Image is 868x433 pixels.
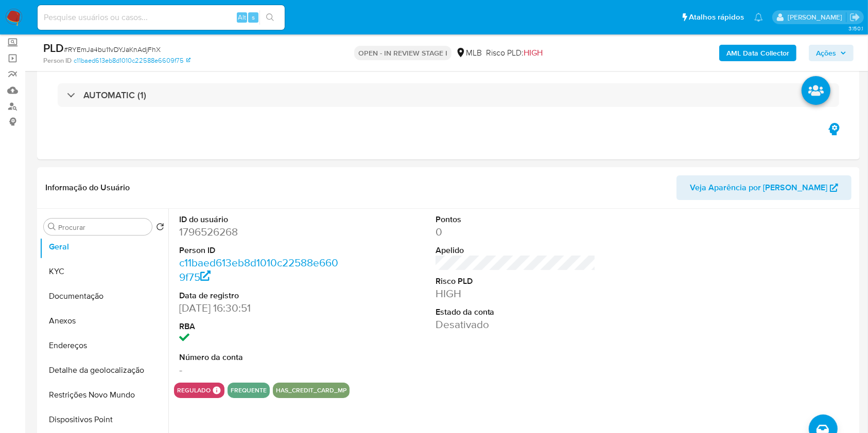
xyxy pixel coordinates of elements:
[676,175,852,200] button: Veja Aparência por [PERSON_NAME]
[436,317,596,332] dd: Desativado
[486,47,543,59] span: Risco PLD:
[179,352,340,363] dt: Número da conta
[179,321,340,332] dt: RBA
[40,234,168,259] button: Geral
[726,45,789,61] b: AML Data Collector
[40,407,168,432] button: Dispositivos Point
[43,56,72,65] b: Person ID
[48,223,56,231] button: Procurar
[40,259,168,284] button: KYC
[231,388,267,392] button: frequente
[436,225,596,239] dd: 0
[40,358,168,383] button: Detalhe da geolocalização
[40,284,168,309] button: Documentação
[58,223,148,232] input: Procurar
[689,12,744,23] span: Atalhos rápidos
[816,45,836,61] span: Ações
[436,276,596,287] dt: Risco PLD
[524,47,543,59] span: HIGH
[436,286,596,301] dd: HIGH
[754,13,763,22] a: Notificações
[259,10,281,25] button: search-icon
[58,83,839,107] div: AUTOMATIC (1)
[83,89,146,101] h3: AUTOMATIC (1)
[43,40,64,56] b: PLD
[179,245,340,256] dt: Person ID
[40,333,168,358] button: Endereços
[354,46,452,60] p: OPEN - IN REVIEW STAGE I
[238,12,246,22] span: Alt
[252,12,255,22] span: s
[156,223,164,234] button: Retornar ao pedido padrão
[809,45,854,61] button: Ações
[40,383,168,407] button: Restrições Novo Mundo
[788,12,846,22] p: viviane.jdasilva@mercadopago.com.br
[690,175,827,200] span: Veja Aparência por [PERSON_NAME]
[64,44,161,55] span: # RYEmJa4bu11vDYJaKnAdjFhX
[276,388,346,392] button: has_credit_card_mp
[40,309,168,333] button: Anexos
[179,290,340,301] dt: Data de registro
[45,183,130,193] h1: Informação do Usuário
[848,24,863,32] span: 3.150.1
[38,11,285,24] input: Pesquise usuários ou casos...
[179,214,340,225] dt: ID do usuário
[436,306,596,318] dt: Estado da conta
[436,214,596,225] dt: Pontos
[177,388,211,392] button: regulado
[179,363,340,377] dd: -
[179,255,338,284] a: c11baed613eb8d1010c22588e6609f75
[719,45,796,61] button: AML Data Collector
[456,47,482,59] div: MLB
[179,301,340,315] dd: [DATE] 16:30:51
[849,12,860,23] a: Sair
[436,245,596,256] dt: Apelido
[179,225,340,239] dd: 1796526268
[74,56,190,65] a: c11baed613eb8d1010c22588e6609f75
